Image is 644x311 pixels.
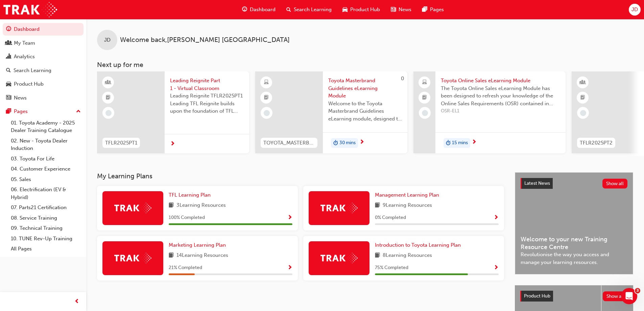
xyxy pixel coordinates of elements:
[375,192,439,198] span: Management Learning Plan
[631,6,638,14] span: JD
[320,253,358,263] img: Trak
[169,214,205,222] span: 100 % Completed
[294,6,332,14] span: Search Learning
[580,110,586,116] span: learningRecordVerb_NONE-icon
[14,39,35,47] div: My Team
[3,50,84,63] a: Analytics
[264,78,269,87] span: learningResourceType_ELEARNING-icon
[169,191,213,199] a: TFL Learning Plan
[8,136,84,154] a: 02. New - Toyota Dealer Induction
[169,242,226,248] span: Marketing Learning Plan
[264,93,269,102] span: booktick-icon
[494,215,499,221] span: Show Progress
[580,78,585,87] span: learningResourceType_INSTRUCTOR_LED-icon
[263,139,315,147] span: TOYOTA_MASTERBRAND_EL
[383,201,432,210] span: 9 Learning Resources
[515,172,633,274] a: Latest NewsShow allWelcome to your new Training Resource CentreRevolutionise the way you access a...
[3,37,84,49] a: My Team
[3,2,57,17] img: Trak
[333,139,338,148] span: duration-icon
[106,78,111,87] span: learningResourceType_INSTRUCTOR_LED-icon
[494,265,499,271] span: Show Progress
[250,6,276,14] span: Dashboard
[401,75,404,82] span: 0
[170,77,244,92] span: Leading Reignite Part 1 - Virtual Classroom
[391,5,396,14] span: news-icon
[472,139,477,146] span: next-icon
[521,236,627,251] span: Welcome to your new Training Resource Centre
[320,203,358,213] img: Trak
[375,251,380,260] span: book-icon
[287,215,292,221] span: Show Progress
[8,234,84,244] a: 10. TUNE Rev-Up Training
[76,107,81,116] span: up-icon
[3,78,84,90] a: Product Hub
[441,107,560,115] span: OSR-EL1
[114,203,151,213] img: Trak
[621,288,637,304] iframe: Intercom live chat
[6,40,11,46] span: people-icon
[3,105,84,118] button: Pages
[86,61,644,69] h3: Next up for me
[105,139,137,147] span: TFLR2025PT1
[8,202,84,213] a: 07. Parts21 Certification
[169,251,174,260] span: book-icon
[6,81,11,87] span: car-icon
[8,184,84,202] a: 06. Electrification (EV & Hybrid)
[74,297,79,306] span: prev-icon
[114,253,151,263] img: Trak
[422,93,427,102] span: booktick-icon
[14,53,35,61] div: Analytics
[169,201,174,210] span: book-icon
[521,178,627,189] a: Latest NewsShow all
[8,154,84,164] a: 03. Toyota For Life
[446,139,451,148] span: duration-icon
[14,67,51,74] div: Search Learning
[328,100,402,123] span: Welcome to the Toyota Masterbrand Guidelines eLearning module, designed to enhance your knowledge...
[422,78,427,87] span: laptop-icon
[3,92,84,104] a: News
[494,264,499,272] button: Show Progress
[602,179,628,188] button: Show all
[520,291,628,302] a: Product HubShow all
[339,139,356,147] span: 30 mins
[413,71,566,153] a: Toyota Online Sales eLearning ModuleThe Toyota Online Sales eLearning Module has been designed to...
[170,92,244,115] span: Leading Reignite TFLR2025PT1 Leading TFL Reignite builds upon the foundation of TFL Reignite, rea...
[237,3,281,17] a: guage-iconDashboard
[580,139,613,147] span: TFLR2025PT2
[417,3,449,17] a: pages-iconPages
[635,288,640,293] span: 3
[97,71,249,153] a: TFLR2025PT1Leading Reignite Part 1 - Virtual ClassroomLeading Reignite TFLR2025PT1 Leading TFL Re...
[328,77,402,100] span: Toyota Masterbrand Guidelines eLearning Module
[422,110,428,116] span: learningRecordVerb_NONE-icon
[97,172,504,180] h3: My Learning Plans
[14,94,27,102] div: News
[375,191,442,199] a: Management Learning Plan
[375,241,463,249] a: Introduction to Toyota Learning Plan
[106,93,111,102] span: booktick-icon
[441,77,560,85] span: Toyota Online Sales eLearning Module
[441,85,560,108] span: The Toyota Online Sales eLearning Module has been designed to refresh your knowledge of the Onlin...
[264,110,270,116] span: learningRecordVerb_NONE-icon
[287,265,292,271] span: Show Progress
[169,241,229,249] a: Marketing Learning Plan
[452,139,468,147] span: 15 mins
[104,36,111,44] span: JD
[3,22,84,105] button: DashboardMy TeamAnalyticsSearch LearningProduct HubNews
[3,23,84,36] a: Dashboard
[8,223,84,234] a: 09. Technical Training
[494,214,499,222] button: Show Progress
[629,4,641,16] button: JD
[169,192,211,198] span: TFL Learning Plan
[430,6,444,14] span: Pages
[8,213,84,223] a: 08. Service Training
[176,201,226,210] span: 3 Learning Resources
[255,71,407,153] a: 0TOYOTA_MASTERBRAND_ELToyota Masterbrand Guidelines eLearning ModuleWelcome to the Toyota Masterb...
[375,242,461,248] span: Introduction to Toyota Learning Plan
[287,214,292,222] button: Show Progress
[14,80,44,88] div: Product Hub
[342,5,348,14] span: car-icon
[6,54,11,60] span: chart-icon
[286,5,291,14] span: search-icon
